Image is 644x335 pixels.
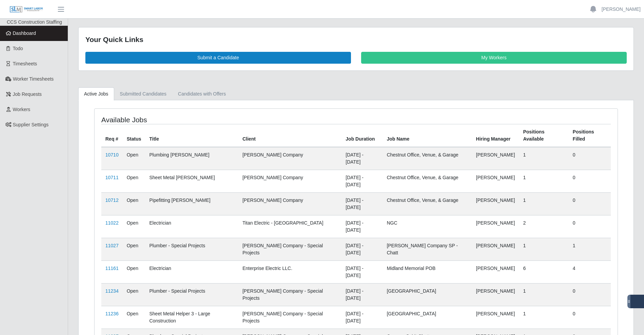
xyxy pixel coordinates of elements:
td: [GEOGRAPHIC_DATA] [383,283,472,306]
td: Chestnut Office, Venue, & Garage [383,170,472,192]
td: [PERSON_NAME] Company SP - Chatt [383,238,472,260]
a: Candidates with Offers [172,87,231,101]
td: Open [123,192,145,215]
td: Chestnut Office, Venue, & Garage [383,147,472,170]
td: NGC [383,215,472,238]
td: 0 [569,192,611,215]
td: Titan Electric - [GEOGRAPHIC_DATA] [238,215,342,238]
a: Active Jobs [78,87,114,101]
td: [PERSON_NAME] Company - Special Projects [238,283,342,306]
td: 1 [519,238,568,260]
td: Chestnut Office, Venue, & Garage [383,192,472,215]
th: Status [123,124,145,147]
td: [PERSON_NAME] [472,260,519,283]
a: [PERSON_NAME] [602,6,641,13]
a: 11236 [105,311,119,316]
th: Positions Filled [569,124,611,147]
div: Your Quick Links [85,34,627,45]
td: [PERSON_NAME] Company [238,170,342,192]
td: Open [123,147,145,170]
td: 0 [569,170,611,192]
td: [PERSON_NAME] [472,147,519,170]
td: [DATE] - [DATE] [341,192,382,215]
td: Open [123,283,145,306]
span: Workers [13,107,30,112]
th: Client [238,124,342,147]
a: 11027 [105,243,119,248]
a: 10710 [105,152,119,158]
img: SLM Logo [9,6,43,13]
td: 0 [569,215,611,238]
th: Hiring Manager [472,124,519,147]
td: [DATE] - [DATE] [341,306,382,329]
td: Open [123,170,145,192]
td: [DATE] - [DATE] [341,283,382,306]
td: [PERSON_NAME] [472,283,519,306]
td: Open [123,260,145,283]
td: [DATE] - [DATE] [341,147,382,170]
td: Sheet Metal [PERSON_NAME] [145,170,238,192]
span: CCS Construction Staffing [7,19,62,25]
td: Sheet Metal Helper 3 - Large Construction [145,306,238,329]
td: Midland Memorial POB [383,260,472,283]
td: [PERSON_NAME] [472,306,519,329]
td: [DATE] - [DATE] [341,215,382,238]
a: Submit a Candidate [85,52,351,64]
th: Req # [101,124,123,147]
td: 1 [519,147,568,170]
th: Title [145,124,238,147]
td: 1 [569,238,611,260]
td: [PERSON_NAME] Company - Special Projects [238,306,342,329]
td: 0 [569,306,611,329]
a: 11234 [105,288,119,294]
td: [DATE] - [DATE] [341,170,382,192]
td: [PERSON_NAME] Company [238,147,342,170]
td: 0 [569,147,611,170]
td: Plumber - Special Projects [145,238,238,260]
td: [PERSON_NAME] Company - Special Projects [238,238,342,260]
td: 1 [519,306,568,329]
td: [PERSON_NAME] [472,215,519,238]
td: Open [123,215,145,238]
h4: Available Jobs [101,116,308,124]
th: Positions Available [519,124,568,147]
td: Electrician [145,260,238,283]
td: 1 [519,283,568,306]
th: Job Duration [341,124,382,147]
td: [PERSON_NAME] [472,170,519,192]
td: Open [123,306,145,329]
td: [PERSON_NAME] [472,238,519,260]
td: 1 [519,192,568,215]
span: Todo [13,46,23,51]
a: 11161 [105,266,119,271]
td: [DATE] - [DATE] [341,260,382,283]
a: 11022 [105,220,119,226]
a: Submitted Candidates [114,87,172,101]
span: Supplier Settings [13,122,49,127]
a: 10712 [105,197,119,203]
td: Pipefitting [PERSON_NAME] [145,192,238,215]
span: Job Requests [13,91,42,97]
td: [PERSON_NAME] Company [238,192,342,215]
td: 0 [569,283,611,306]
td: Open [123,238,145,260]
span: Timesheets [13,61,37,66]
th: Job Name [383,124,472,147]
span: Worker Timesheets [13,76,54,82]
a: My Workers [361,52,627,64]
a: 10711 [105,175,119,180]
td: 6 [519,260,568,283]
td: [GEOGRAPHIC_DATA] [383,306,472,329]
td: 4 [569,260,611,283]
td: [PERSON_NAME] [472,192,519,215]
td: Enterprise Electric LLC. [238,260,342,283]
td: Plumbing [PERSON_NAME] [145,147,238,170]
td: Electrician [145,215,238,238]
td: [DATE] - [DATE] [341,238,382,260]
td: Plumber - Special Projects [145,283,238,306]
span: Dashboard [13,30,36,36]
td: 1 [519,170,568,192]
td: 2 [519,215,568,238]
